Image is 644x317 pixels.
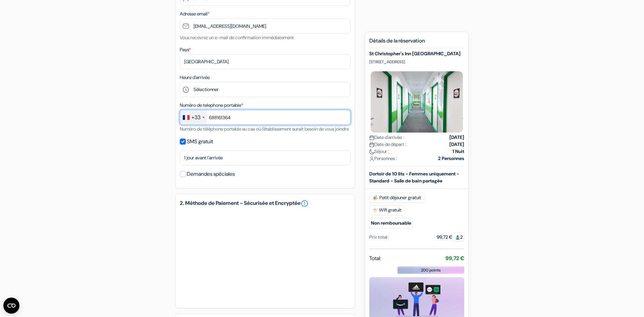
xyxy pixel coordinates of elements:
small: Vous recevrez un e-mail de confirmation immédiatement [180,34,294,41]
label: SMS gratuit [187,137,213,146]
span: Date d'arrivée : [369,134,404,141]
span: Date de départ : [369,141,406,148]
b: Dortoir de 10 lits - Femmes uniquement - Standard - Salle de bain partagée [369,171,459,184]
label: Demandes spéciales [187,169,235,179]
strong: [DATE] [449,141,464,148]
span: 200 points [421,267,441,273]
span: Séjour : [369,148,389,155]
button: Ouvrir le widget CMP [3,298,19,314]
span: Personnes : [369,155,397,162]
img: user_icon.svg [369,156,374,161]
input: Entrer adresse e-mail [180,18,351,33]
div: +33 [192,113,201,122]
img: gift_card_hero_new.png [393,283,440,316]
span: 2 [452,232,464,242]
strong: 1 Nuit [452,148,464,155]
img: moon.svg [369,149,374,154]
span: Wifi gratuit [369,205,405,215]
img: free_wifi.svg [372,208,378,213]
span: Petit déjeuner gratuit [369,193,424,203]
img: calendar.svg [369,135,374,140]
img: guest.svg [455,235,460,240]
p: [STREET_ADDRESS] [369,59,464,65]
small: Non remboursable [369,218,413,228]
label: Numéro de telephone portable [180,102,243,109]
small: Numéro de téléphone portable au cas où l'établissement aurait besoin de vous joindre [180,126,349,132]
label: Pays [180,46,191,53]
div: 99,72 € [437,234,464,241]
h5: Détails de la réservation [369,37,464,48]
a: error_outline [301,200,309,208]
img: free_breakfast.svg [372,195,378,201]
iframe: Cadre de saisie sécurisé pour le paiement [186,217,344,296]
strong: 99,72 € [445,255,464,262]
h5: 2. Méthode de Paiement - Sécurisée et Encryptée [180,200,351,208]
div: France: +33 [180,110,207,125]
label: Adresse email [180,10,210,17]
h5: St Christopher's Inn [GEOGRAPHIC_DATA] [369,51,464,57]
label: Heure d'arrivée [180,74,210,81]
input: 6 12 34 56 78 [180,110,351,125]
span: Total: [369,254,381,262]
img: calendar.svg [369,142,374,147]
strong: [DATE] [449,134,464,141]
div: Prix total : [369,234,389,241]
strong: 2 Personnes [438,155,464,162]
